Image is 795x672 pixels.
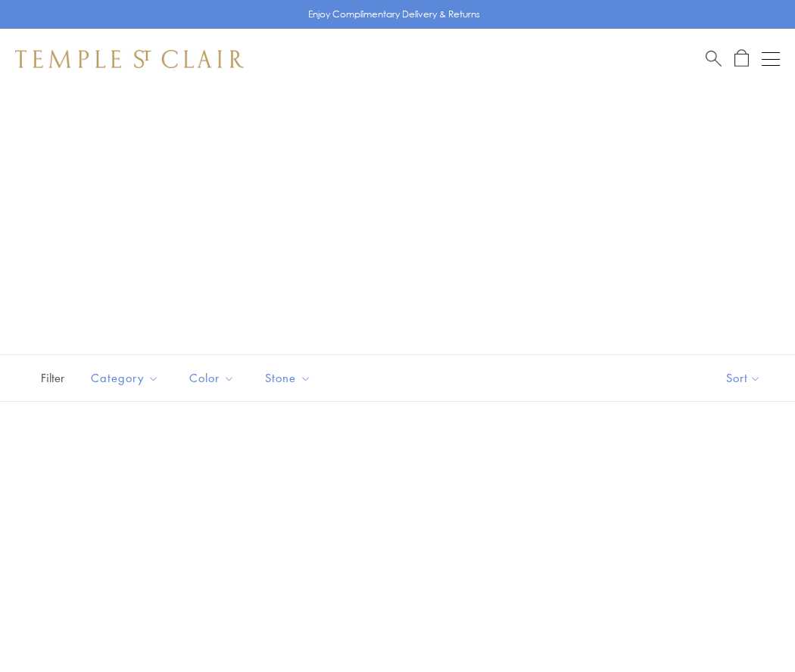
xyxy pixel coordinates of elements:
[257,369,323,387] span: Stone
[308,7,480,22] p: Enjoy Complimentary Delivery & Returns
[15,50,244,68] img: Temple St. Clair
[734,49,749,68] a: Open Shopping Bag
[692,355,795,401] button: Show sort by
[83,369,170,387] span: Category
[762,50,780,68] button: Open navigation
[182,369,246,387] span: Color
[178,361,246,395] button: Color
[79,361,170,395] button: Category
[254,361,323,395] button: Stone
[706,49,722,68] a: Search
